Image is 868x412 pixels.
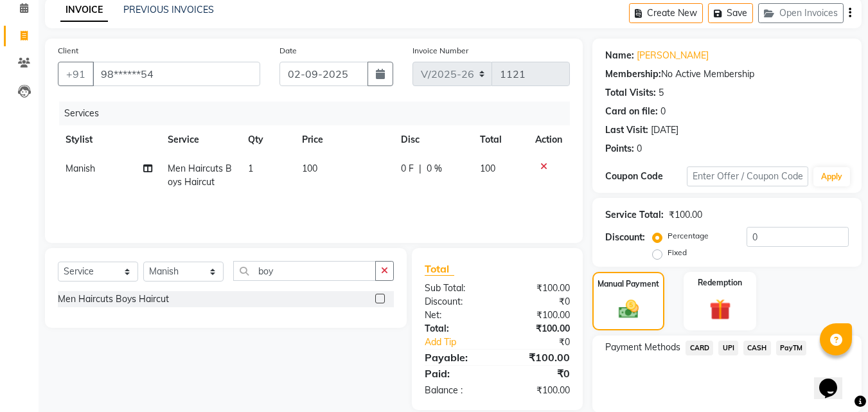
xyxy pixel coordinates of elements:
img: _cash.svg [612,298,645,321]
div: Coupon Code [605,170,686,183]
span: Total [425,262,454,276]
div: Discount: [415,295,497,309]
span: 0 % [427,162,442,175]
span: CARD [686,341,713,355]
div: Name: [605,49,634,62]
div: Service Total: [605,208,664,222]
div: Discount: [605,231,645,244]
span: Manish [66,163,95,174]
div: Last Visit: [605,123,648,137]
div: ₹0 [511,336,580,349]
button: Open Invoices [758,3,844,23]
span: Payment Methods [605,341,680,354]
input: Search or Scan [233,261,376,281]
div: ₹100.00 [497,384,580,397]
label: Redemption [698,277,742,289]
th: Action [527,125,570,154]
div: Services [59,102,580,125]
th: Total [472,125,528,154]
div: No Active Membership [605,67,849,81]
label: Fixed [668,247,687,258]
span: | [419,162,421,175]
th: Price [294,125,393,154]
div: Net: [415,309,497,322]
div: ₹100.00 [497,282,580,295]
div: Paid: [415,366,497,381]
button: Save [708,3,753,23]
span: 0 F [401,162,414,175]
div: Payable: [415,350,497,365]
div: 0 [660,105,666,118]
div: ₹100.00 [497,350,580,365]
span: UPI [718,341,738,355]
div: 0 [637,142,642,156]
div: ₹0 [497,366,580,381]
button: Create New [629,3,703,23]
div: ₹0 [497,295,580,309]
span: PayTM [776,341,807,355]
label: Invoice Number [412,45,468,57]
th: Service [160,125,240,154]
span: Men Haircuts Boys Haircut [168,163,232,188]
div: 5 [659,86,664,100]
div: ₹100.00 [497,322,580,336]
iframe: chat widget [814,361,855,399]
label: Manual Payment [598,278,659,290]
th: Disc [393,125,472,154]
div: Card on file: [605,105,658,118]
th: Qty [240,125,294,154]
span: 1 [248,163,253,174]
label: Date [279,45,297,57]
img: _gift.svg [703,296,738,323]
div: Sub Total: [415,282,497,295]
a: PREVIOUS INVOICES [123,4,214,15]
div: ₹100.00 [669,208,702,222]
input: Enter Offer / Coupon Code [687,166,808,186]
button: +91 [58,62,94,86]
div: Membership: [605,67,661,81]
div: Balance : [415,384,497,397]
a: Add Tip [415,336,511,349]
a: [PERSON_NAME] [637,49,709,62]
div: Men Haircuts Boys Haircut [58,292,169,306]
div: Total: [415,322,497,336]
div: [DATE] [651,123,678,137]
div: Total Visits: [605,86,656,100]
div: Points: [605,142,634,156]
span: CASH [743,341,771,355]
label: Percentage [668,230,709,242]
span: 100 [480,163,495,174]
button: Apply [813,167,850,186]
span: 100 [302,163,317,174]
div: ₹100.00 [497,309,580,322]
th: Stylist [58,125,160,154]
input: Search by Name/Mobile/Email/Code [93,62,260,86]
label: Client [58,45,78,57]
